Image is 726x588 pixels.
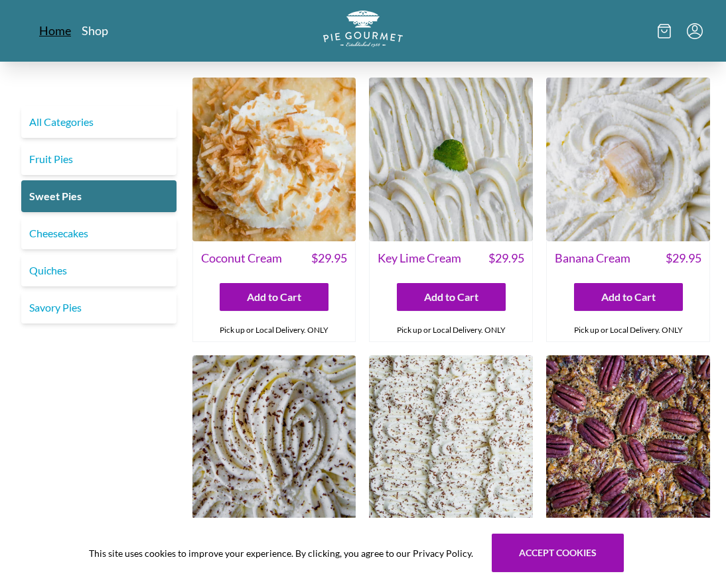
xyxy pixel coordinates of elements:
a: Quiches [21,255,177,286]
img: French Silk [369,355,533,519]
span: $ 29.95 [311,249,347,267]
span: $ 29.95 [666,249,701,267]
button: Add to Cart [220,283,328,311]
img: Banana Cream [546,78,710,241]
div: Pick up or Local Delivery. ONLY [193,319,356,341]
a: Shop [82,23,108,38]
a: Savory Pies [21,292,177,323]
img: logo [323,11,403,47]
a: Sweet Pies [21,180,177,212]
button: Accept cookies [492,534,624,572]
a: Logo [323,11,403,51]
span: This site uses cookies to improve your experience. By clicking, you agree to our Privacy Policy. [89,546,473,560]
img: Coconut Cream [192,78,356,241]
a: All Categories [21,106,177,138]
a: Fruit Pies [21,143,177,175]
img: Chocolate Cream [192,355,356,519]
button: Menu [687,23,703,39]
span: Banana Cream [555,249,630,267]
div: Pick up or Local Delivery. ONLY [547,319,709,341]
div: Pick up or Local Delivery. ONLY [370,319,532,341]
span: Add to Cart [247,289,301,305]
button: Add to Cart [574,283,683,311]
a: Home [39,23,71,38]
span: Coconut Cream [201,249,282,267]
span: Add to Cart [424,289,478,305]
a: Cheesecakes [21,217,177,249]
span: Add to Cart [601,289,656,305]
img: Pecan [546,355,710,519]
button: Add to Cart [397,283,506,311]
span: Key Lime Cream [378,249,461,267]
span: $ 29.95 [488,249,524,267]
img: Key Lime Cream [369,78,533,241]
